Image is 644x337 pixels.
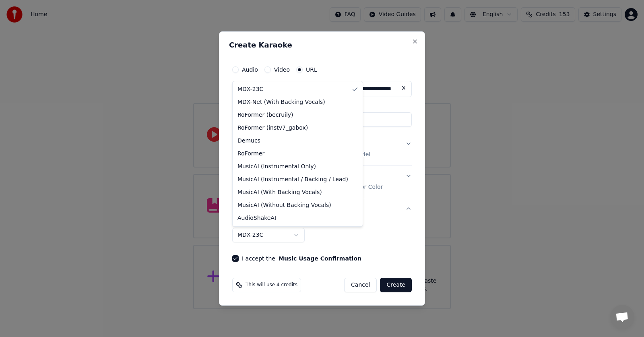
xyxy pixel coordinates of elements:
[237,124,308,132] span: RoFormer (instv7_gabox)
[237,137,260,145] span: Demucs
[237,214,276,222] span: AudioShakeAI
[237,98,325,106] span: MDX-Net (With Backing Vocals)
[237,111,293,119] span: RoFormer (becruily)
[237,85,263,93] span: MDX-23C
[237,163,316,171] span: MusicAI (Instrumental Only)
[237,201,331,209] span: MusicAI (Without Backing Vocals)
[237,188,322,196] span: MusicAI (With Backing Vocals)
[237,150,264,158] span: RoFormer
[237,176,348,184] span: MusicAI (Instrumental / Backing / Lead)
